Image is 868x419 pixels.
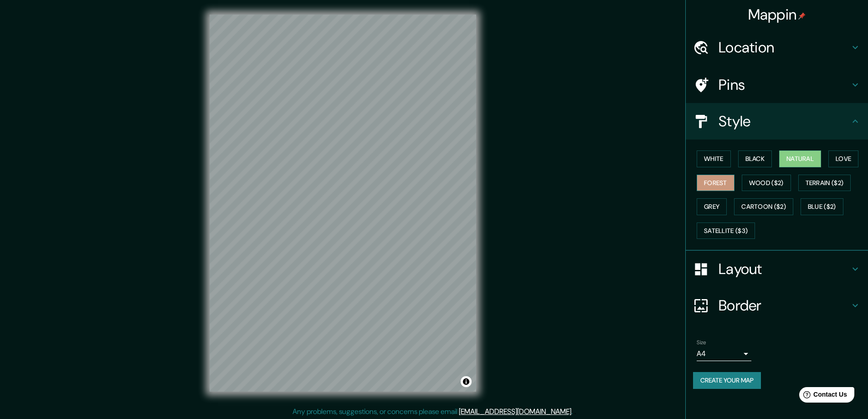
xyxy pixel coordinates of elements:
[779,150,821,167] button: Natural
[461,376,472,387] button: Toggle attribution
[719,76,850,94] h4: Pins
[719,38,850,57] h4: Location
[719,296,850,315] h4: Border
[293,406,573,417] p: Any problems, suggestions, or concerns please email .
[210,15,476,392] canvas: Map
[798,12,806,20] img: pin-icon.png
[801,198,843,215] button: Blue ($2)
[798,175,851,191] button: Terrain ($2)
[697,222,755,239] button: Satellite ($3)
[828,150,858,167] button: Love
[459,407,571,416] a: [EMAIL_ADDRESS][DOMAIN_NAME]
[742,175,791,191] button: Wood ($2)
[573,406,574,417] div: .
[748,5,806,24] h4: Mappin
[686,103,868,140] div: Style
[697,150,731,167] button: White
[686,67,868,103] div: Pins
[686,29,868,66] div: Location
[693,372,761,389] button: Create your map
[686,251,868,287] div: Layout
[787,383,858,409] iframe: Help widget launcher
[719,112,850,130] h4: Style
[719,260,850,278] h4: Layout
[697,198,727,215] button: Grey
[738,150,772,167] button: Black
[686,287,868,324] div: Border
[734,198,793,215] button: Cartoon ($2)
[697,339,706,347] label: Size
[697,175,734,191] button: Forest
[697,347,751,361] div: A4
[574,406,576,417] div: .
